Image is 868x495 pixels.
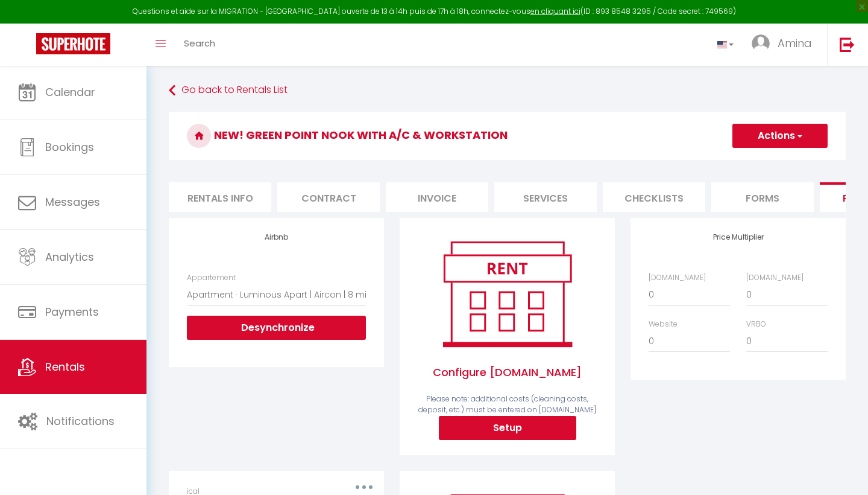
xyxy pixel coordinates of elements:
[746,272,804,284] label: [DOMAIN_NAME]
[732,124,828,148] button: Actions
[169,112,846,160] h3: New! Green Point Nook with A/C & Workstation
[187,272,236,284] label: Appartement
[743,24,827,66] a: ... Amina
[45,85,95,100] span: Calendar
[45,194,100,209] span: Messages
[169,80,846,101] a: Go back to Rentals List
[169,182,271,212] li: Rentals info
[36,33,110,54] img: Super Booking
[175,24,224,66] a: Search
[711,182,814,212] li: Forms
[418,352,597,393] span: Configure [DOMAIN_NAME]
[184,37,215,49] span: Search
[752,34,770,53] img: ...
[187,233,366,241] h4: Airbnb
[439,416,576,440] button: Setup
[46,414,115,429] span: Notifications
[530,6,580,16] a: en cliquant ici
[386,182,488,212] li: Invoice
[649,272,706,284] label: [DOMAIN_NAME]
[840,37,855,52] img: logout
[494,182,597,212] li: Services
[45,249,94,264] span: Analytics
[45,359,85,374] span: Rentals
[746,319,766,330] label: VRBO
[649,233,828,241] h4: Price Multiplier
[418,394,596,415] span: Please note: additional costs (cleaning costs, deposit, etc.) must be entered on [DOMAIN_NAME]
[603,182,705,212] li: Checklists
[187,316,366,340] button: Desynchronize
[277,182,380,212] li: Contract
[430,236,584,352] img: rent.png
[45,304,99,319] span: Payments
[778,36,812,51] span: Amina
[45,139,94,155] span: Bookings
[649,319,678,330] label: Website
